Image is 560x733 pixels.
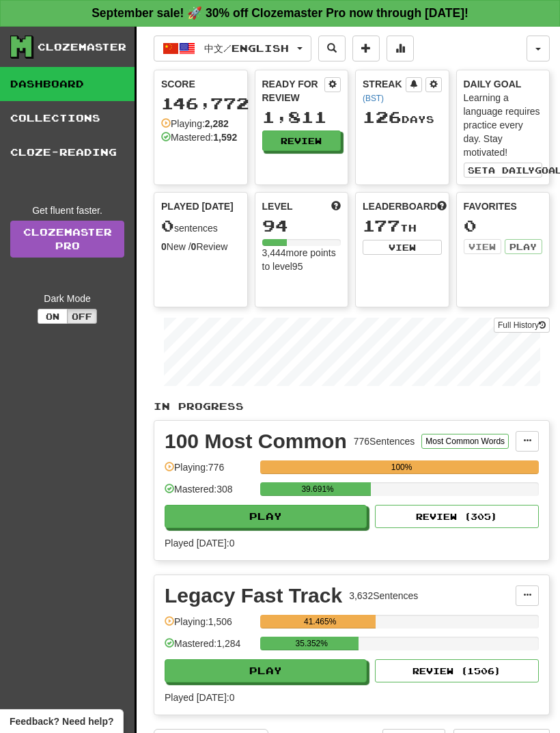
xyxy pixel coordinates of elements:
[464,163,543,178] button: Seta dailygoal
[262,109,341,126] div: 1,811
[165,659,367,682] button: Play
[161,130,237,144] div: Mastered:
[363,240,442,255] button: View
[363,77,406,105] div: Streak
[10,715,113,728] span: Open feedback widget
[165,585,342,606] div: Legacy Fast Track
[488,165,535,175] span: a daily
[363,216,400,235] span: 177
[354,434,415,448] div: 776 Sentences
[494,318,550,333] button: Full History
[363,199,437,213] span: Leaderboard
[204,42,289,54] span: 中文 / English
[161,216,174,235] span: 0
[92,6,468,20] strong: September sale! 🚀 30% off Clozemaster Pro now through [DATE]!
[264,482,371,496] div: 39.691%
[262,77,325,105] div: Ready for Review
[165,538,234,549] span: Played [DATE]: 0
[387,36,414,61] button: More stats
[331,199,341,213] span: Score more points to level up
[349,589,418,603] div: 3,632 Sentences
[262,130,341,151] button: Review
[213,132,237,143] strong: 1,592
[421,434,509,449] button: Most Common Words
[262,199,293,213] span: Level
[165,615,253,637] div: Playing: 1,506
[375,659,539,682] button: Review (1506)
[437,199,447,213] span: This week in points, UTC
[38,40,126,54] div: Clozemaster
[264,637,359,650] div: 35.352%
[10,292,124,305] div: Dark Mode
[363,217,442,235] div: th
[154,400,550,413] p: In Progress
[262,246,341,273] div: 3,444 more points to level 95
[505,239,542,254] button: Play
[161,77,240,91] div: Score
[10,204,124,217] div: Get fluent faster.
[264,615,376,628] div: 41.465%
[363,107,402,126] span: 126
[464,217,543,234] div: 0
[10,221,124,258] a: ClozemasterPro
[161,117,229,130] div: Playing:
[363,109,442,126] div: Day s
[165,637,253,659] div: Mastered: 1,284
[464,91,543,159] div: Learning a language requires practice every day. Stay motivated!
[67,309,97,324] button: Off
[165,482,253,505] div: Mastered: 308
[161,199,234,213] span: Played [DATE]
[165,460,253,483] div: Playing: 776
[191,241,197,252] strong: 0
[363,94,384,103] a: (BST)
[161,217,240,235] div: sentences
[375,505,539,528] button: Review (305)
[161,240,240,253] div: New / Review
[154,36,311,61] button: 中文/English
[464,77,543,91] div: Daily Goal
[165,505,367,528] button: Play
[352,36,380,61] button: Add sentence to collection
[464,239,501,254] button: View
[262,217,341,234] div: 94
[205,118,229,129] strong: 2,282
[318,36,346,61] button: Search sentences
[464,199,543,213] div: Favorites
[38,309,68,324] button: On
[161,95,240,112] div: 146,772
[161,241,167,252] strong: 0
[264,460,539,474] div: 100%
[165,431,347,452] div: 100 Most Common
[165,692,234,703] span: Played [DATE]: 0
